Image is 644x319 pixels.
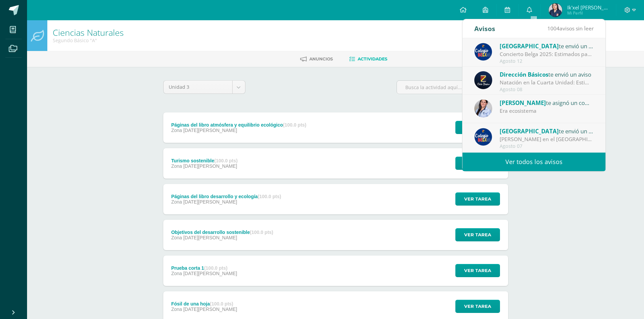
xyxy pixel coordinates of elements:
[171,230,273,235] div: Objetivos del desarrollo sostenible
[171,199,182,205] span: Zona
[500,50,594,58] div: Concierto Belga 2025: Estimados padres y madres de familia: Les saludamos cordialmente deseando q...
[547,25,559,32] span: 1004
[171,163,182,169] span: Zona
[214,158,238,163] strong: (100.0 pts)
[500,70,594,79] div: te envió un aviso
[474,19,495,38] div: Avisos
[474,71,492,89] img: 0125c0eac4c50c44750533c4a7747585.png
[171,265,237,271] div: Prueba corta 1
[171,271,182,276] span: Zona
[500,58,594,64] div: Agosto 12
[309,56,333,61] span: Anuncios
[171,122,306,128] div: Páginas del libro atmósfera y equilibrio ecológico
[283,122,306,128] strong: (100.0 pts)
[183,163,237,169] span: [DATE][PERSON_NAME]
[204,265,228,271] strong: (100.0 pts)
[183,271,237,276] span: [DATE][PERSON_NAME]
[183,199,237,205] span: [DATE][PERSON_NAME]
[474,128,492,146] img: 919ad801bb7643f6f997765cf4083301.png
[250,230,273,235] strong: (100.0 pts)
[169,81,227,94] span: Unidad 3
[464,300,491,313] span: Ver tarea
[567,10,608,16] span: Mi Perfil
[53,37,124,44] div: Segundo Básico 'A'
[164,81,245,94] a: Unidad 3
[500,127,594,135] div: te envió un aviso
[183,128,237,133] span: [DATE][PERSON_NAME]
[474,43,492,61] img: 919ad801bb7643f6f997765cf4083301.png
[171,301,237,307] div: Fósil de una hoja
[455,121,500,134] button: Ver tarea
[549,3,562,17] img: 59943df474bd03b2282ebae1045e97d1.png
[455,192,500,206] button: Ver tarea
[455,157,500,170] button: Ver tarea
[210,301,233,307] strong: (100.0 pts)
[500,99,546,107] span: [PERSON_NAME]
[455,228,500,241] button: Ver tarea
[500,143,594,149] div: Agosto 07
[500,135,594,143] div: Abuelitos Heladeros en el Colegio Belga.: Estimados padres y madres de familia: Les saludamos cor...
[397,81,507,94] input: Busca la actividad aquí...
[171,194,281,199] div: Páginas del libro desarrollo y ecología
[500,107,594,115] div: Era ecosistema
[183,307,237,312] span: [DATE][PERSON_NAME]
[171,158,238,163] div: Turismo sostenible
[455,300,500,313] button: Ver tarea
[500,98,594,107] div: te asignó un comentario en 'Páginas del libro ecosistemas' para 'Ciencias Naturales'
[464,229,491,241] span: Ver tarea
[462,153,605,171] a: Ver todos los avisos
[464,264,491,277] span: Ver tarea
[183,235,237,240] span: [DATE][PERSON_NAME]
[349,54,387,64] a: Actividades
[300,54,333,64] a: Anuncios
[567,4,608,11] span: Ik'xel [PERSON_NAME]
[171,128,182,133] span: Zona
[500,71,548,78] span: Dirección Básicos
[171,307,182,312] span: Zona
[53,27,124,38] a: Ciencias Naturales
[500,42,559,50] span: [GEOGRAPHIC_DATA]
[53,28,124,37] h1: Ciencias Naturales
[500,79,594,86] div: Natación en la Cuarta Unidad: Estimados padres y madres de familia: Reciban un cordial saludo des...
[464,193,491,205] span: Ver tarea
[500,87,594,92] div: Agosto 08
[547,25,594,32] span: avisos sin leer
[171,235,182,240] span: Zona
[474,100,492,117] img: aa878318b5e0e33103c298c3b86d4ee8.png
[358,56,387,61] span: Actividades
[455,264,500,277] button: Ver tarea
[500,42,594,50] div: te envió un aviso
[258,194,281,199] strong: (100.0 pts)
[500,127,559,135] span: [GEOGRAPHIC_DATA]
